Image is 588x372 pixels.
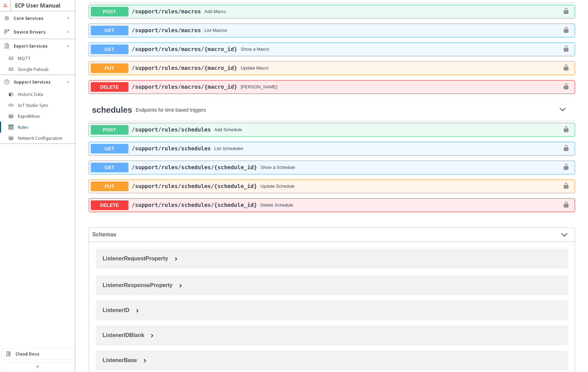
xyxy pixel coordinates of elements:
a: ​/support​/rules​/schedules [132,145,211,152]
span: PUT [91,182,128,191]
div: [PERSON_NAME] [241,84,559,89]
span: ListenerBase [103,357,137,363]
span: GET [91,26,128,35]
a: ​/support​/rules​/macros​/{macro_id} [132,46,237,52]
button: authorization button unlocked [559,201,573,209]
span: POST [91,7,128,16]
p: Endpoints for time based triggers [136,107,554,113]
button: authorization button unlocked [559,8,573,16]
button: Collapse operation [557,105,568,115]
span: ListenerRequestProperty [103,256,168,261]
a: ​/support​/rules​/schedules [132,126,211,133]
button: authorization button unlocked [559,145,573,153]
button: authorization button unlocked [559,45,573,53]
div: Update Macro [241,65,559,71]
span: GET [91,45,128,54]
span: GET [91,163,128,172]
button: authorization button unlocked [559,64,573,72]
span: ListenerResponseProperty [103,282,173,288]
span: DELETE [91,200,128,210]
a: ​/support​/rules​/schedules​/{schedule_id} [132,183,257,189]
button: authorization button unlocked [559,163,573,172]
button: authorization button unlocked [559,83,573,91]
a: ​/support​/rules​/macros​/{macro_id} [132,84,237,90]
div: List Schedules [214,146,559,151]
span: POST [91,125,128,135]
span: GET [91,144,128,153]
a: ​/support​/rules​/macros [132,27,201,34]
div: Show a Schedule [261,165,559,170]
div: Delete Schedule [261,202,559,208]
span: PUT [91,63,128,73]
span: DELETE [91,82,128,92]
div: Add Macro [204,9,559,14]
span: ListenerIDBlank [103,332,145,338]
a: schedules [92,105,132,115]
a: ​/support​/rules​/macros [132,8,201,15]
span: Schemas [92,232,561,238]
button: authorization button unlocked [559,182,573,190]
a: ​/support​/rules​/macros​/{macro_id} [132,65,237,71]
div: List Macros [204,28,559,33]
span: ListenerID [103,307,129,313]
div: Add Schedule [214,127,559,132]
a: ​/support​/rules​/schedules​/{schedule_id} [132,164,257,171]
button: authorization button unlocked [559,26,573,35]
a: ​/support​/rules​/schedules​/{schedule_id} [132,202,257,208]
div: Update Schedule [261,184,559,189]
span: schedules [92,105,132,114]
button: authorization button unlocked [559,126,573,134]
div: Show a Macro [241,47,559,52]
